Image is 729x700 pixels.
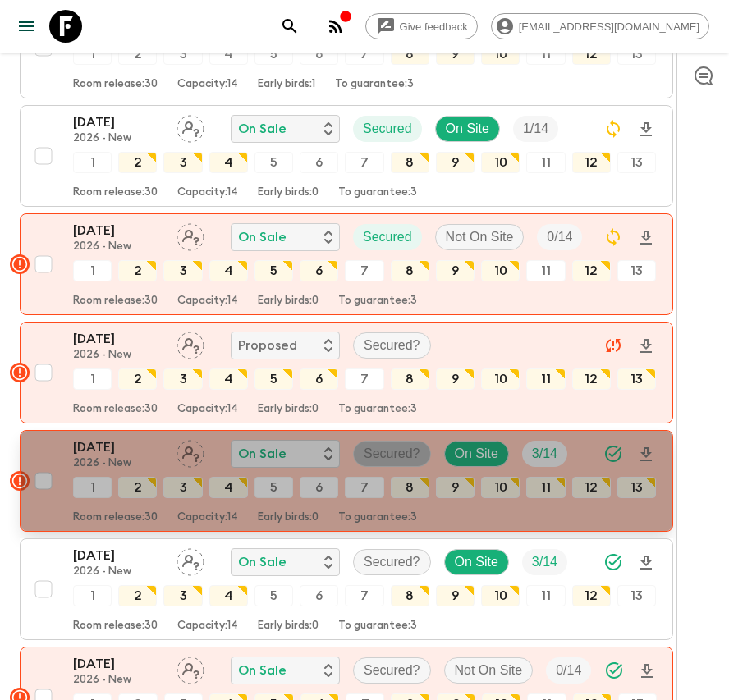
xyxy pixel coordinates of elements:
span: [EMAIL_ADDRESS][DOMAIN_NAME] [510,21,708,33]
div: Not On Site [435,224,525,250]
p: 0 / 14 [556,661,581,680]
span: Give feedback [391,21,477,33]
div: 2 [118,260,157,281]
svg: Synced Successfully [603,444,623,464]
div: 11 [526,152,565,173]
p: Room release: 30 [73,78,158,91]
div: 5 [254,43,293,65]
div: 12 [572,152,611,173]
div: 2 [118,152,157,173]
div: 5 [254,368,293,390]
div: 9 [436,477,475,498]
div: 12 [572,368,611,390]
p: Secured? [364,444,420,464]
p: Secured? [364,661,420,680]
p: Early birds: 0 [258,403,319,416]
div: On Site [444,549,509,575]
div: 3 [163,477,202,498]
div: 8 [391,152,429,173]
p: To guarantee: 3 [338,511,417,524]
button: [DATE]2026 - NewAssign pack leaderOn SaleSecuredNot On SiteTrip Fill12345678910111213Room release... [20,213,673,315]
p: 2026 - New [73,674,163,687]
p: [DATE] [73,329,163,349]
div: 12 [572,43,611,65]
p: Capacity: 14 [177,78,238,91]
p: 1 / 14 [523,119,548,139]
div: 1 [73,477,112,498]
div: 1 [73,585,112,606]
p: To guarantee: 3 [338,295,417,308]
div: 2 [118,585,157,606]
div: 2 [118,368,157,390]
div: 12 [572,585,611,606]
div: 12 [572,260,611,281]
div: Not On Site [444,657,534,684]
div: 7 [345,368,383,390]
p: 3 / 14 [532,444,557,464]
span: Assign pack leader [177,120,204,133]
button: [DATE]2026 - NewAssign pack leaderOn SaleSecured?On SiteTrip Fill12345678910111213Room release:30... [20,538,673,640]
p: Room release: 30 [73,295,158,308]
div: 13 [617,152,656,173]
div: 7 [345,152,383,173]
div: 9 [436,152,475,173]
div: Trip Fill [513,116,558,142]
p: [DATE] [73,654,163,674]
button: [DATE]2026 - NewAssign pack leaderOn SaleSecured?On SiteTrip Fill12345678910111213Room release:30... [20,430,673,532]
div: 6 [300,43,338,65]
div: 11 [526,260,565,281]
p: Capacity: 14 [177,511,238,524]
div: 13 [617,43,656,65]
p: 2026 - New [73,132,163,145]
p: To guarantee: 3 [338,620,417,633]
svg: Download Onboarding [636,228,656,248]
svg: Download Onboarding [636,445,656,464]
p: Room release: 30 [73,403,158,416]
div: 1 [73,368,112,390]
div: 11 [526,43,565,65]
a: Give feedback [365,13,478,39]
p: On Sale [238,552,287,572]
div: Secured? [353,657,431,684]
div: Trip Fill [537,224,582,250]
div: 6 [300,152,338,173]
div: 3 [163,260,202,281]
p: 2026 - New [73,565,163,579]
div: 10 [481,368,520,390]
div: 9 [436,585,475,606]
p: Secured [363,227,412,247]
p: On Sale [238,227,287,247]
div: 4 [209,260,248,281]
button: search adventures [273,10,306,43]
div: 8 [391,368,429,390]
div: 7 [345,43,383,65]
div: 13 [617,585,656,606]
svg: Synced Successfully [604,661,624,680]
div: 2 [118,477,157,498]
div: 9 [436,260,475,281]
div: 9 [436,43,475,65]
div: 13 [617,260,656,281]
div: 13 [617,477,656,498]
p: Proposed [238,336,297,355]
p: On Site [455,444,498,464]
div: 3 [163,43,202,65]
div: Secured? [353,549,431,575]
div: Secured [353,116,422,142]
p: 2026 - New [73,240,163,254]
div: 11 [526,477,565,498]
svg: Download Onboarding [636,553,656,573]
p: Secured? [364,552,420,572]
div: 4 [209,477,248,498]
div: Trip Fill [522,441,567,467]
div: 5 [254,260,293,281]
p: On Site [455,552,498,572]
p: On Sale [238,119,287,139]
div: 8 [391,477,429,498]
svg: Sync Required - Changes detected [603,119,623,139]
span: Assign pack leader [177,661,204,675]
p: Capacity: 14 [177,620,238,633]
p: On Site [446,119,489,139]
button: menu [10,10,43,43]
p: 2026 - New [73,349,163,362]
